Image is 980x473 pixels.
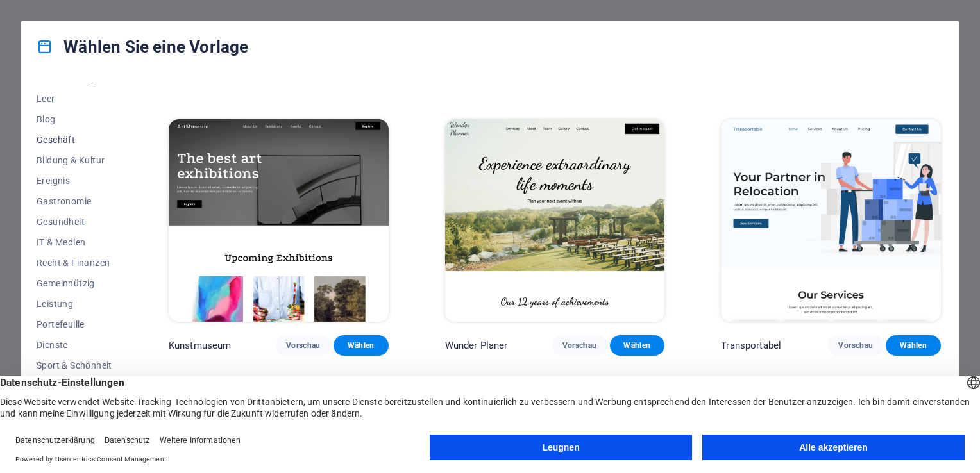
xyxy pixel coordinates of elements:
[886,335,941,356] button: Wählen
[37,314,112,335] button: Portefeuille
[445,119,665,322] img: Wunder Planer
[828,335,883,356] button: Vorschau
[896,340,931,351] span: Wählen
[286,340,321,351] span: Vorschau
[37,335,112,355] button: Dienste
[37,253,112,273] button: Recht & Finanzen
[721,119,941,322] img: Transportabel
[37,109,112,129] button: Blog
[169,119,389,322] img: Kunstmuseum
[37,319,112,329] span: Portefeuille
[37,376,112,396] button: Trades
[37,196,112,206] span: Gastronomie
[37,135,112,145] span: Geschäft
[37,88,112,109] button: Leer
[37,155,112,165] span: Bildung & Kultur
[37,294,112,314] button: Leistung
[620,340,655,351] span: Wählen
[169,339,232,352] p: Kunstmuseum
[37,129,112,150] button: Geschäft
[37,360,112,370] span: Sport & Schönheit
[37,237,112,247] span: IT & Medien
[37,355,112,376] button: Sport & Schönheit
[37,340,112,350] span: Dienste
[610,335,665,356] button: Wählen
[37,212,112,232] button: Gesundheit
[344,340,378,351] span: Wählen
[334,335,389,356] button: Wählen
[37,94,112,104] span: Leer
[721,339,781,352] p: Transportabel
[37,299,112,309] span: Leistung
[445,339,508,352] p: Wunder Planer
[276,335,331,356] button: Vorschau
[552,335,607,356] button: Vorschau
[63,37,248,57] font: Wählen Sie eine Vorlage
[37,114,112,124] span: Blog
[37,191,112,212] button: Gastronomie
[37,170,112,191] button: Ereignis
[37,176,112,186] span: Ereignis
[37,258,112,268] span: Recht & Finanzen
[37,232,112,253] button: IT & Medien
[37,273,112,294] button: Gemeinnützig
[838,340,873,351] span: Vorschau
[37,150,112,170] button: Bildung & Kultur
[562,340,597,351] span: Vorschau
[37,278,112,288] span: Gemeinnützig
[37,217,112,227] span: Gesundheit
